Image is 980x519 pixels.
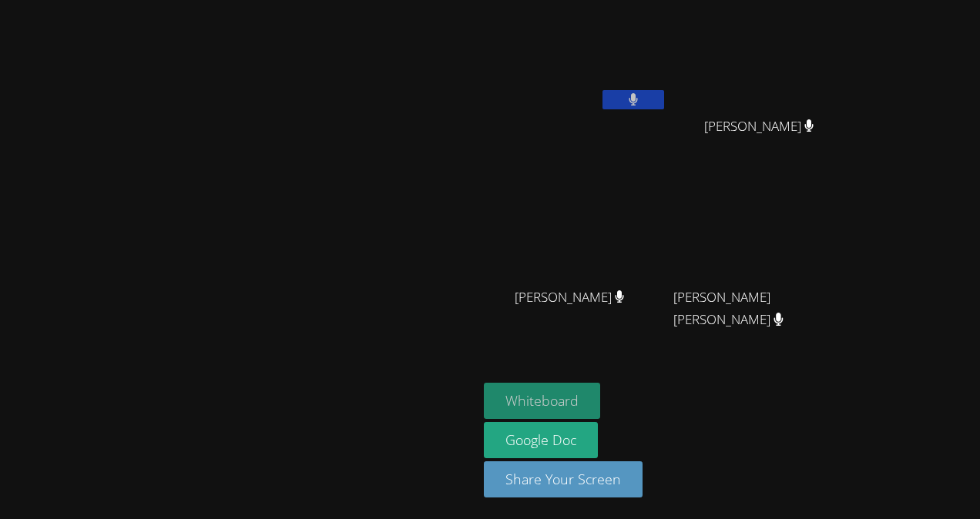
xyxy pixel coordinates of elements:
button: Share Your Screen [484,461,643,497]
span: [PERSON_NAME] [515,286,625,309]
button: Whiteboard [484,383,600,419]
span: [PERSON_NAME] [704,116,814,138]
a: Google Doc [484,422,598,458]
span: [PERSON_NAME] [PERSON_NAME] [673,286,844,331]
